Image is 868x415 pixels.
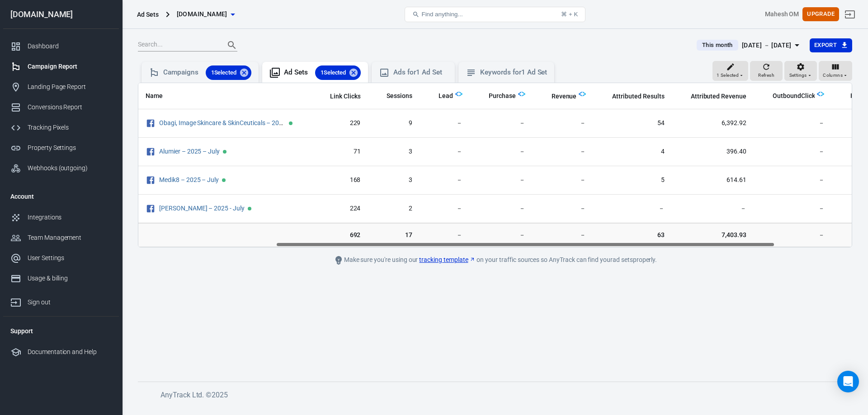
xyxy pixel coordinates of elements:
li: Support [3,320,119,342]
a: Tracking Pixels [3,117,119,138]
a: Sign out [3,289,119,312]
span: This month [698,41,736,50]
a: Webhooks (outgoing) [3,158,119,178]
a: Usage & billing [3,268,119,289]
div: Keywords for 1 Ad Set [480,68,547,77]
div: [DOMAIN_NAME] [3,10,119,19]
div: 1Selected [315,65,361,80]
button: Upgrade [802,7,839,21]
div: Sign out [28,298,112,307]
a: tracking template [419,255,475,265]
button: Search [221,34,243,56]
li: Account [3,186,119,207]
div: Dashboard [28,42,112,51]
div: Campaigns [163,65,251,80]
div: User Settings [28,253,112,263]
div: Landing Page Report [28,82,112,92]
span: gaskincare.ie [177,9,227,20]
div: Open Intercom Messenger [837,371,859,392]
button: [DOMAIN_NAME] [173,6,238,23]
div: Integrations [28,213,112,222]
div: Documentation and Help [28,347,112,357]
a: Conversions Report [3,97,119,117]
input: Search... [138,39,217,51]
a: User Settings [3,248,119,268]
a: Team Management [3,228,119,248]
div: Ads for 1 Ad Set [393,68,448,77]
span: 1 Selected [206,68,242,77]
button: Find anything...⌘ + K [405,7,585,22]
div: Webhooks (outgoing) [28,163,112,173]
a: Campaign Report [3,56,119,77]
button: Settings [784,61,817,81]
span: Columns [823,71,843,79]
span: Find anything... [421,11,462,18]
div: Team Management [28,233,112,242]
span: 1 Selected [717,71,739,79]
button: Refresh [750,61,783,81]
div: Account id: IqnbTAIw [765,9,799,19]
div: ⌘ + K [561,11,578,18]
div: Property Settings [28,143,112,153]
div: Ad Sets [137,10,159,19]
h6: AnyTrack Ltd. © 2025 [160,389,839,401]
a: Dashboard [3,36,119,56]
span: 1 Selected [315,68,352,77]
button: This month[DATE] － [DATE] [689,38,810,53]
div: 1Selected [206,65,252,80]
a: Landing Page Report [3,77,119,97]
a: Integrations [3,207,119,228]
div: Campaign Report [28,62,112,71]
button: Columns [819,61,852,81]
div: [DATE] － [DATE] [742,40,792,51]
div: Tracking Pixels [28,123,112,132]
a: Property Settings [3,138,119,158]
div: Make sure you're using our on your traffic sources so AnyTrack can find your ad sets properly. [292,255,698,266]
button: 1 Selected [712,61,748,81]
button: Export [810,38,852,52]
span: Refresh [758,71,774,79]
div: Usage & billing [28,274,112,283]
a: Sign out [839,4,861,25]
span: Settings [789,71,807,79]
div: Conversions Report [28,103,112,112]
div: Ad Sets [284,65,361,80]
